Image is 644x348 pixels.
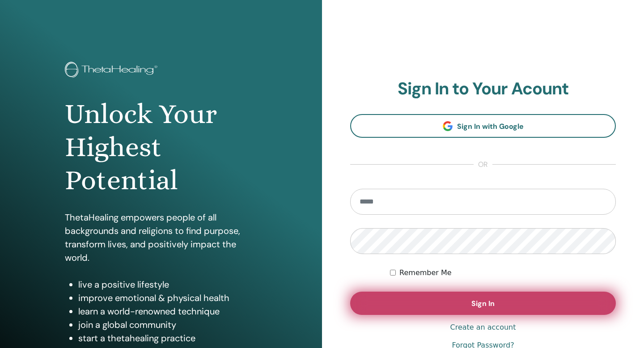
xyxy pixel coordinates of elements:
[78,291,257,305] li: improve emotional & physical health
[450,322,516,333] a: Create an account
[350,114,616,138] a: Sign In with Google
[471,299,495,308] span: Sign In
[78,305,257,318] li: learn a world-renowned technique
[78,331,257,345] li: start a thetahealing practice
[65,98,257,197] h1: Unlock Your Highest Potential
[399,267,452,278] label: Remember Me
[78,278,257,291] li: live a positive lifestyle
[78,318,257,331] li: join a global community
[350,79,616,99] h2: Sign In to Your Acount
[65,211,257,264] p: ThetaHealing empowers people of all backgrounds and religions to find purpose, transform lives, a...
[474,159,492,170] span: or
[390,267,616,278] div: Keep me authenticated indefinitely or until I manually logout
[457,122,524,131] span: Sign In with Google
[350,292,616,315] button: Sign In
